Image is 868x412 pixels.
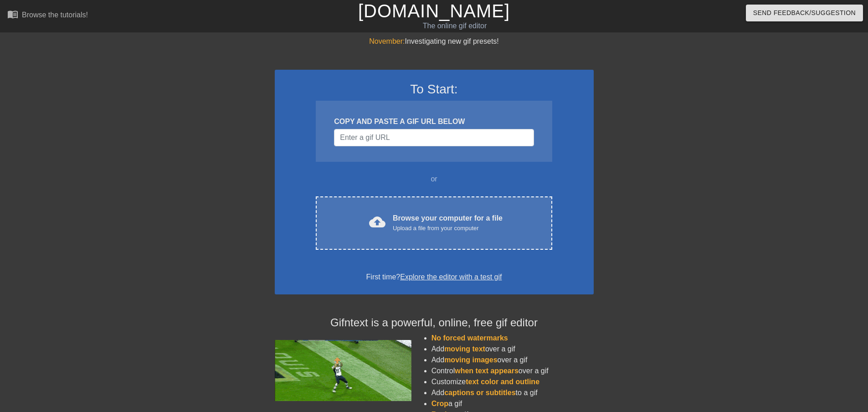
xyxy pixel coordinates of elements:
[444,356,497,364] span: moving images
[7,9,18,20] span: menu_book
[455,367,519,375] span: when text appears
[431,387,594,398] li: Add to a gif
[393,224,503,233] div: Upload a file from your computer
[393,213,503,233] div: Browse your computer for a file
[287,82,582,97] h3: To Start:
[753,7,856,19] span: Send Feedback/Suggestion
[431,366,594,376] li: Control over a gif
[358,1,510,21] a: [DOMAIN_NAME]
[466,378,539,386] span: text color and outline
[444,389,515,397] span: captions or subtitles
[287,272,582,283] div: First time?
[431,344,594,355] li: Add over a gif
[334,116,534,127] div: COPY AND PASTE A GIF URL BELOW
[431,400,448,407] span: Crop
[334,129,534,146] input: Username
[431,398,594,409] li: a gif
[444,345,485,353] span: moving text
[22,11,88,19] div: Browse the tutorials!
[431,376,594,387] li: Customize
[275,36,594,47] div: Investigating new gif presets!
[431,355,594,366] li: Add over a gif
[369,37,405,45] span: November:
[431,334,508,342] span: No forced watermarks
[369,214,385,230] span: cloud_upload
[400,273,502,281] a: Explore the editor with a test gif
[275,340,411,401] img: football_small.gif
[294,21,616,31] div: The online gif editor
[298,174,570,185] div: or
[7,9,88,23] a: Browse the tutorials!
[746,5,863,21] button: Send Feedback/Suggestion
[275,316,594,330] h4: Gifntext is a powerful, online, free gif editor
